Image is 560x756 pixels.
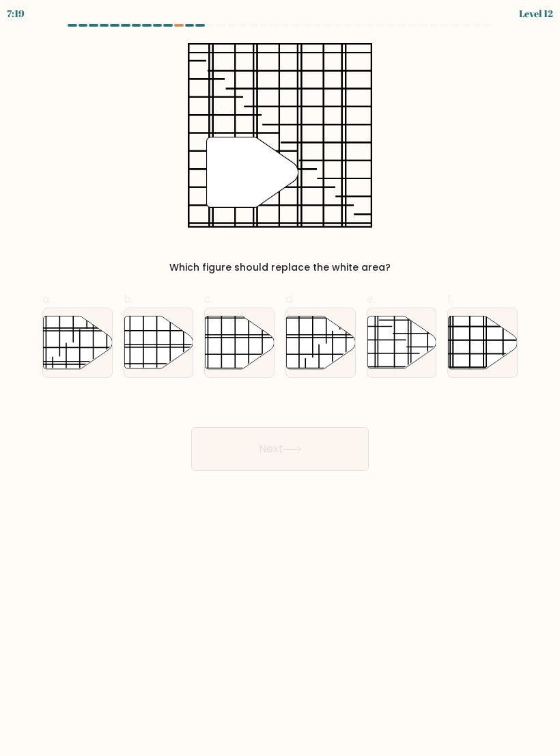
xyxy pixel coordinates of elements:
[367,291,376,307] span: e.
[519,6,553,21] div: Level 12
[447,291,453,307] span: f.
[51,260,509,275] div: Which figure should replace the white area?
[7,6,25,21] div: 7:19
[285,291,294,307] span: d.
[191,427,369,471] button: Next
[42,291,51,307] span: a.
[204,291,213,307] span: c.
[207,137,298,208] g: "
[124,291,133,307] span: b.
